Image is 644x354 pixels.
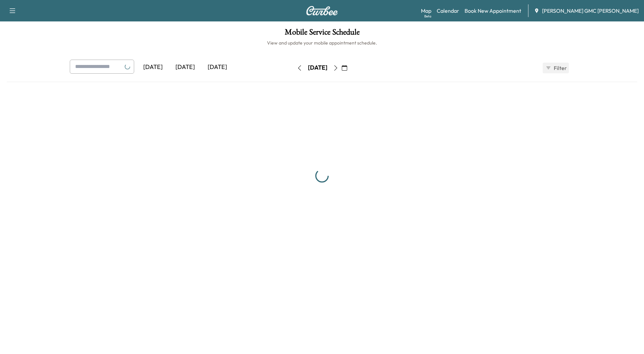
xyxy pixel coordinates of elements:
[137,60,169,75] div: [DATE]
[554,64,566,72] span: Filter
[543,63,569,73] button: Filter
[465,7,521,15] a: Book New Appointment
[308,64,327,72] div: [DATE]
[542,7,639,15] span: [PERSON_NAME] GMC [PERSON_NAME]
[201,60,233,75] div: [DATE]
[424,14,431,19] div: Beta
[421,7,431,15] a: MapBeta
[169,60,201,75] div: [DATE]
[437,7,459,15] a: Calendar
[306,6,338,15] img: Curbee Logo
[7,28,637,40] h1: Mobile Service Schedule
[7,40,637,46] h6: View and update your mobile appointment schedule.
